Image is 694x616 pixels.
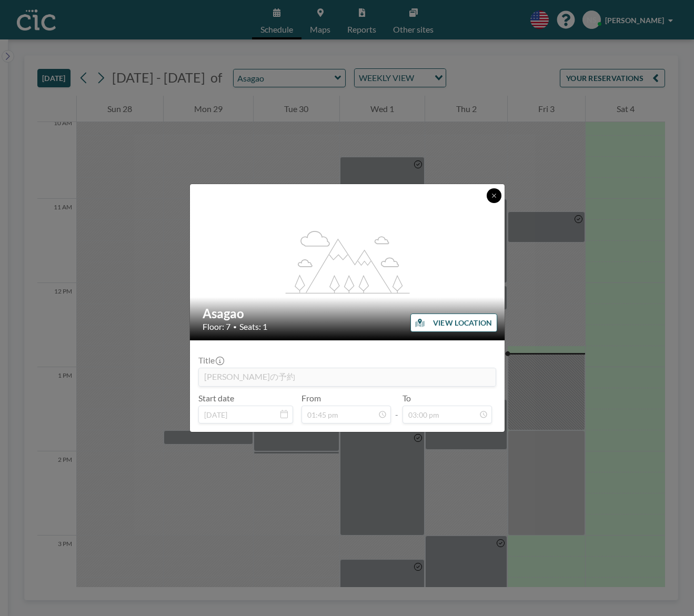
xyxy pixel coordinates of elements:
[301,393,321,403] label: From
[403,393,411,403] label: To
[239,321,267,332] span: Seats: 1
[285,230,409,293] g: flex-grow: 1.2;
[410,314,497,332] button: VIEW LOCATION
[198,355,223,366] label: Title
[395,397,398,420] span: -
[199,368,496,386] input: (No title)
[203,306,493,321] h2: Asagao
[233,323,237,331] span: •
[203,321,230,332] span: Floor: 7
[198,393,234,403] label: Start date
